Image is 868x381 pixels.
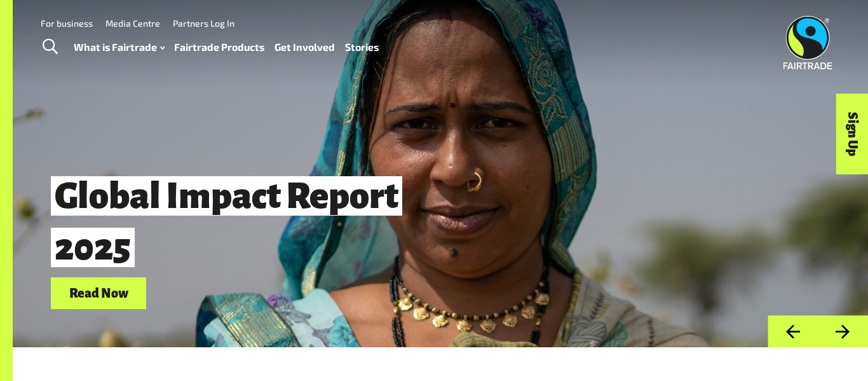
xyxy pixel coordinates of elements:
[783,16,832,69] img: Fairtrade Australia New Zealand logo
[51,176,402,267] span: Global Impact Report 2025
[345,38,379,57] a: Stories
[818,315,868,348] button: Next
[105,18,160,29] a: Media Centre
[173,18,234,29] a: Partners Log In
[34,31,65,63] a: Toggle Search
[74,38,165,57] a: What is Fairtrade
[51,277,146,310] a: Read Now
[768,315,818,348] button: Previous
[275,38,335,57] a: Get Involved
[41,18,93,29] a: For business
[174,38,264,57] a: Fairtrade Products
